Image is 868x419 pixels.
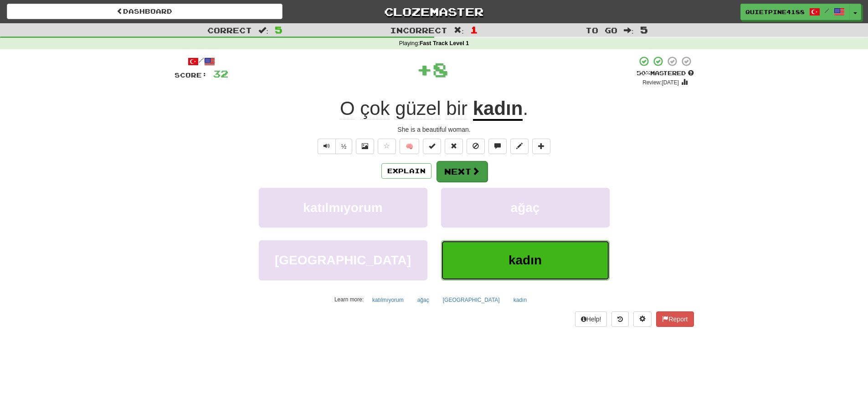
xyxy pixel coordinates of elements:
[510,139,529,154] button: Edit sentence (alt+d)
[441,188,610,228] button: ağaç
[420,40,469,47] strong: Fast Track Level 1
[175,71,207,79] span: Score:
[467,139,485,154] button: Ignore sentence (alt+i)
[470,24,478,35] span: 1
[213,68,228,79] span: 32
[611,311,629,327] button: Round history (alt+y)
[438,293,505,307] button: [GEOGRAPHIC_DATA]
[275,24,282,35] span: 5
[303,201,382,215] span: katılmıyorum
[7,4,282,19] a: Dashboard
[532,139,550,154] button: Add to collection (alt+a)
[825,7,829,14] span: /
[175,56,228,67] div: /
[416,56,432,83] span: +
[637,69,694,78] div: Mastered
[356,139,374,154] button: Show image (alt+x)
[488,139,507,154] button: Discuss sentence (alt+u)
[316,139,353,154] div: Text-to-speech controls
[258,26,268,34] span: :
[473,98,523,121] u: kadın
[335,139,353,154] button: ½
[640,24,648,35] span: 5
[445,139,463,154] button: Reset to 0% Mastered (alt+r)
[624,26,634,34] span: :
[390,26,447,35] span: Incorrect
[454,26,464,34] span: :
[340,98,355,119] span: O
[637,69,650,77] span: 50 %
[740,4,850,20] a: QuietPine4188 /
[423,139,441,154] button: Set this sentence to 100% Mastered (alt+m)
[446,98,467,119] span: bir
[381,163,431,179] button: Explain
[360,98,390,119] span: çok
[334,296,364,303] small: Learn more:
[378,139,396,154] button: Favorite sentence (alt+f)
[523,98,528,119] span: .
[207,26,252,35] span: Correct
[432,58,448,81] span: 8
[400,139,419,154] button: 🧠
[296,4,572,20] a: Clozemaster
[259,240,427,280] button: [GEOGRAPHIC_DATA]
[508,253,542,267] span: kadın
[395,98,441,119] span: güzel
[275,253,411,267] span: [GEOGRAPHIC_DATA]
[259,188,427,228] button: katılmıyorum
[441,240,610,280] button: kadın
[511,201,540,215] span: ağaç
[412,293,434,307] button: ağaç
[656,311,693,327] button: Report
[745,8,805,16] span: QuietPine4188
[318,139,336,154] button: Play sentence audio (ctl+space)
[586,26,617,35] span: To go
[175,125,694,134] div: She is a beautiful woman.
[575,311,607,327] button: Help!
[642,79,679,86] small: Review: [DATE]
[367,293,409,307] button: katılmıyorum
[508,293,532,307] button: kadın
[437,161,488,182] button: Next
